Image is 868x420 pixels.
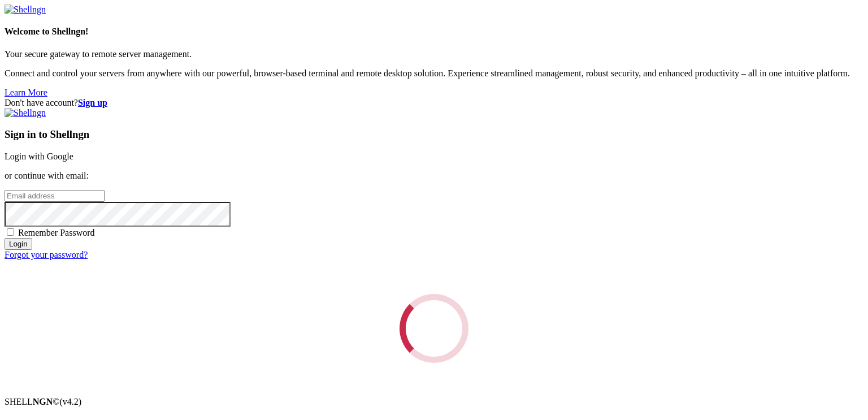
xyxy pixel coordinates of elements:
[78,98,107,107] a: Sign up
[5,5,46,15] img: Shellngn
[7,228,14,236] input: Remember Password
[5,238,32,250] input: Login
[5,171,863,181] p: or continue with email:
[5,98,863,108] div: Don't have account?
[385,280,483,377] div: Loading...
[5,108,46,118] img: Shellngn
[5,27,863,37] h4: Welcome to Shellngn!
[5,250,88,259] a: Forgot your password?
[18,228,95,237] span: Remember Password
[5,49,863,59] p: Your secure gateway to remote server management.
[60,397,82,406] span: 4.2.0
[5,397,81,406] span: SHELL ©
[5,128,863,141] h3: Sign in to Shellngn
[5,88,47,97] a: Learn More
[5,190,105,202] input: Email address
[33,397,53,406] b: NGN
[5,68,863,79] p: Connect and control your servers from anywhere with our powerful, browser-based terminal and remo...
[5,151,73,161] a: Login with Google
